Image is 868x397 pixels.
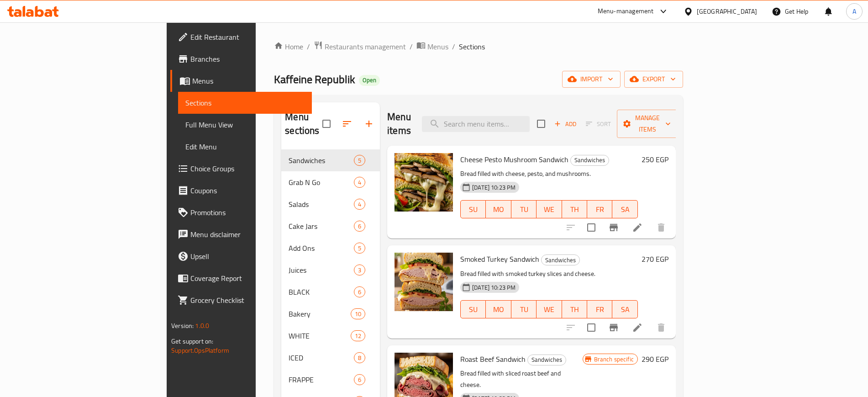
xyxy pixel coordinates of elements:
span: Grocery Checklist [190,295,304,306]
div: items [351,308,365,319]
span: Edit Restaurant [190,32,304,42]
span: Cake Jars [289,221,354,232]
span: Add [553,119,578,129]
span: 1.0.0 [195,320,209,332]
span: Sort sections [336,113,358,135]
p: Bread filled with smoked turkey slices and cheese. [460,268,638,280]
div: items [354,374,365,385]
span: SU [464,303,482,316]
div: Sandwiches [527,355,566,365]
span: Menus [427,41,448,52]
span: Choice Groups [190,163,304,174]
div: items [354,265,365,275]
span: Roast Beef Sandwich [460,352,526,366]
span: Bakery [289,308,351,319]
button: WE [537,300,562,318]
button: SU [460,200,486,218]
button: Branch-specific-item [603,217,625,238]
div: WHITE12 [281,325,380,347]
div: Open [359,75,380,86]
div: Juices3 [281,259,380,281]
button: delete [650,217,672,238]
button: Add section [358,113,380,135]
span: 10 [351,310,365,318]
span: FR [591,203,609,216]
button: WE [537,200,562,218]
span: Version: [171,320,194,332]
div: Salads4 [281,193,380,215]
span: Branches [190,53,304,64]
nav: breadcrumb [274,41,683,53]
h6: 250 EGP [642,153,668,166]
span: FRAPPE [289,374,354,385]
span: TH [566,303,584,316]
span: Add Ons [289,243,354,254]
span: TH [566,203,584,216]
span: [DATE] 10:23 PM [468,283,519,292]
span: 12 [351,332,365,340]
div: Menu-management [598,6,654,17]
p: Bread filled with sliced roast beef and cheese. [460,368,583,391]
span: Sandwiches [289,155,354,166]
span: 6 [354,222,365,231]
span: WE [540,203,558,216]
button: delete [650,317,672,339]
a: Full Menu View [178,114,311,136]
span: WHITE [289,330,351,341]
div: Sandwiches [541,254,580,265]
button: import [562,71,621,88]
span: Kaffeine Republik [274,69,355,90]
span: FR [591,303,609,316]
img: Cheese Pesto Mushroom Sandwich [395,153,453,212]
a: Choice Groups [170,158,311,180]
span: Branch specific [590,355,637,364]
span: Juices [289,265,354,275]
span: Manage items [624,112,671,135]
span: Select section first [580,117,617,131]
span: 5 [354,156,365,165]
img: Smoked Turkey Sandwich [395,253,453,311]
button: Add [551,117,580,131]
span: Salads [289,199,354,210]
span: Open [359,76,380,84]
a: Edit menu item [632,222,643,233]
div: Grab N Go [289,177,354,188]
span: 4 [354,178,365,187]
div: items [354,177,365,188]
span: TU [515,303,533,316]
button: Manage items [617,110,678,138]
span: 8 [354,354,365,362]
span: Coverage Report [190,273,304,284]
span: Cheese Pesto Mushroom Sandwich [460,153,568,166]
button: MO [486,200,511,218]
span: Sandwiches [542,255,579,265]
span: export [631,74,676,85]
span: BLACK [289,286,354,297]
span: SU [464,203,482,216]
span: Sections [185,97,304,108]
button: SA [612,200,637,218]
span: Upsell [190,251,304,262]
a: Coverage Report [170,267,311,289]
input: search [422,116,530,132]
button: FR [587,200,612,218]
span: Promotions [190,207,304,218]
span: Menu disclaimer [190,229,304,240]
a: Sections [178,92,311,114]
button: export [624,71,683,88]
h2: Menu items [387,110,411,138]
button: TH [562,300,587,318]
a: Support.OpsPlatform [171,344,229,356]
button: SU [460,300,486,318]
span: TU [515,203,533,216]
div: Cake Jars6 [281,215,380,237]
div: items [354,352,365,363]
div: [GEOGRAPHIC_DATA] [697,6,757,16]
span: 4 [354,200,365,209]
